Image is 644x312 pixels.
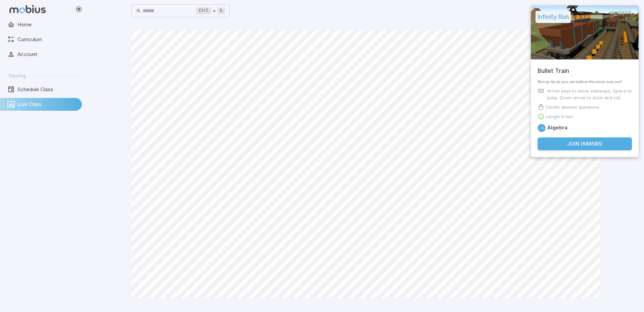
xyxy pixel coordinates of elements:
[531,5,639,157] div: Join Activity
[217,7,225,14] kbd: k
[538,79,632,85] p: Run as far as you can before the clock runs out!
[538,137,632,150] button: Join (688585)
[18,21,77,28] span: Home
[547,87,632,101] p: Arrow keys to move sideways, Space to jump, Down arrow to duck and roll.
[8,73,26,79] span: Tutoring
[18,101,77,108] span: Live Class
[547,124,568,131] h6: Algebra
[196,7,211,14] kbd: Ctrl
[196,7,225,15] div: +
[536,11,571,23] h5: Infinity Run
[18,36,77,43] span: Curriculum
[538,59,569,76] h5: Bullet Train
[543,4,556,17] button: Join in Zoom Client
[546,104,600,110] p: Click to answer questions.
[572,4,584,17] button: Start Drawing on Questions
[546,113,573,120] p: Length 6 min
[18,51,77,58] span: Account
[559,4,572,17] button: Fullscreen Game
[18,86,77,93] span: Schedule Class
[538,124,546,132] a: Algebra
[632,7,637,14] button: close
